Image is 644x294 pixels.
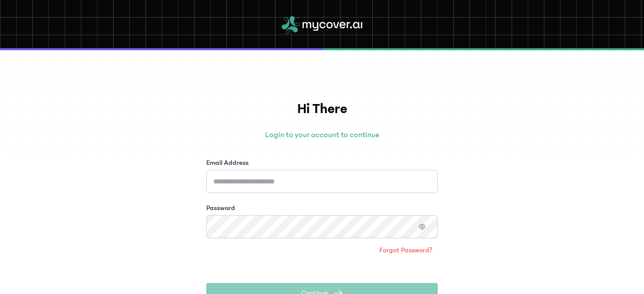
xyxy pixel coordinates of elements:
h1: Hi There [206,99,438,120]
span: Forgot Password? [379,245,433,255]
label: Password [206,203,235,213]
label: Email Address [206,158,249,168]
p: Login to your account to continue [206,129,438,141]
a: Forgot Password? [374,242,438,258]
